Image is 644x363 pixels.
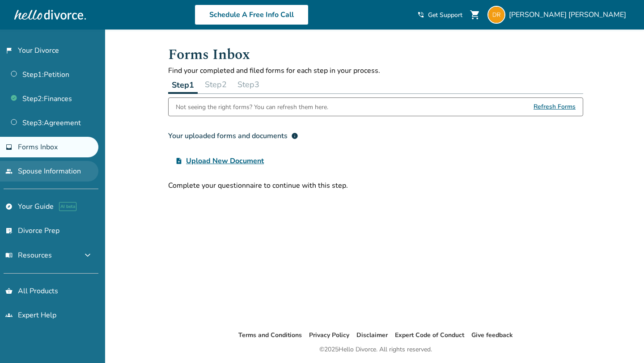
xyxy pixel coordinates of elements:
span: upload_file [175,157,182,165]
span: menu_book [5,252,13,259]
img: diaprueda2@gmail.com [487,6,505,24]
a: Privacy Policy [309,331,349,339]
div: Complete your questionnaire to continue with this step. [168,181,583,190]
li: Give feedback [471,330,513,341]
div: © 2025 Hello Divorce. All rights reserved. [319,344,432,355]
span: Get Support [428,11,462,19]
span: info [291,132,298,139]
a: Terms and Conditions [238,331,302,339]
span: AI beta [59,202,76,211]
span: groups [5,312,13,319]
button: Step2 [201,76,230,93]
a: phone_in_talkGet Support [417,11,462,19]
span: Refresh Forms [534,98,576,116]
button: Step1 [168,76,198,94]
div: Not seeing the right forms? You can refresh them here. [176,98,328,116]
span: Upload New Document [186,156,264,166]
span: [PERSON_NAME] [PERSON_NAME] [509,10,630,20]
span: expand_more [82,250,93,261]
span: phone_in_talk [417,11,424,18]
span: shopping_basket [5,287,13,295]
span: list_alt_check [5,227,13,234]
div: Your uploaded forms and documents [168,131,298,141]
a: Schedule A Free Info Call [195,4,309,25]
span: people [5,168,13,175]
a: Expert Code of Conduct [395,331,464,339]
button: Step3 [234,76,263,93]
iframe: Chat Widget [599,320,644,363]
span: inbox [5,144,13,151]
p: Find your completed and filed forms for each step in your process. [168,66,583,76]
li: Disclaimer [356,330,388,341]
span: flag_2 [5,47,13,54]
h1: Forms Inbox [168,44,583,66]
span: explore [5,203,13,210]
span: Resources [5,250,52,260]
span: shopping_cart [470,9,480,20]
span: Forms Inbox [18,142,58,152]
